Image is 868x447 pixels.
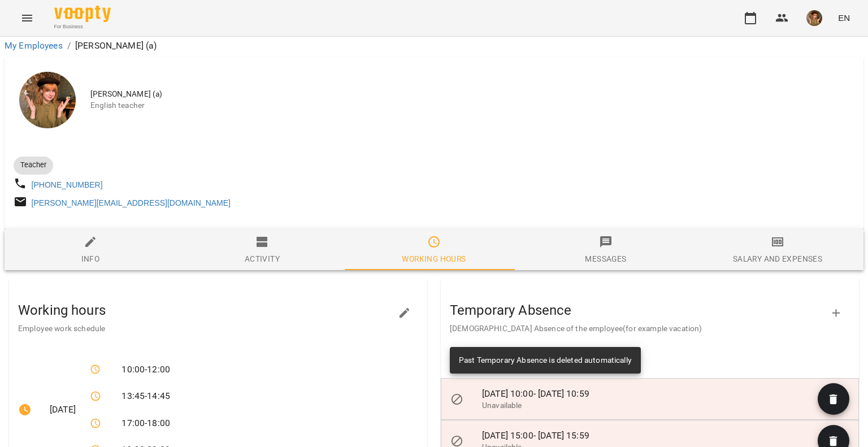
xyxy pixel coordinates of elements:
img: Voopty Logo [54,6,111,22]
button: EN [834,7,854,28]
div: Info [81,252,100,266]
span: EN [838,12,850,24]
h3: Working hours [18,303,400,318]
div: Past Temporary Absence is deleted automatically [459,350,632,371]
button: Menu [14,5,41,32]
img: Горошинська Олександра (а) [19,72,76,128]
div: Activity [245,252,280,266]
p: [PERSON_NAME] (а) [75,39,157,53]
span: [DATE] 15:00 - [DATE] 15:59 [482,430,589,441]
span: 10:00 - 12:00 [121,363,170,376]
p: Employee work schedule [18,323,400,335]
span: 17:00 - 18:00 [121,416,170,430]
h3: Temporary Absence [450,303,832,318]
div: Messages [585,252,626,266]
nav: breadcrumb [5,39,863,53]
li: / [67,39,71,53]
p: [DEMOGRAPHIC_DATA] Absence of the employee(for example vacation) [450,323,832,335]
a: My Employees [5,40,63,51]
p: Unavailable [482,400,818,411]
div: Salary and Expenses [733,252,822,266]
span: [DATE] 10:00 - [DATE] 10:59 [482,388,589,399]
a: [PHONE_NUMBER] [32,180,103,189]
img: 166010c4e833d35833869840c76da126.jpeg [806,10,822,26]
span: For Business [54,23,111,31]
div: Working hours [402,252,466,266]
span: [PERSON_NAME] (а) [90,89,854,100]
span: 13:45 - 14:45 [121,389,170,403]
span: Teacher [14,160,53,170]
span: English teacher [90,100,854,111]
a: [PERSON_NAME][EMAIL_ADDRESS][DOMAIN_NAME] [32,198,231,207]
span: [DATE] [50,403,72,416]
